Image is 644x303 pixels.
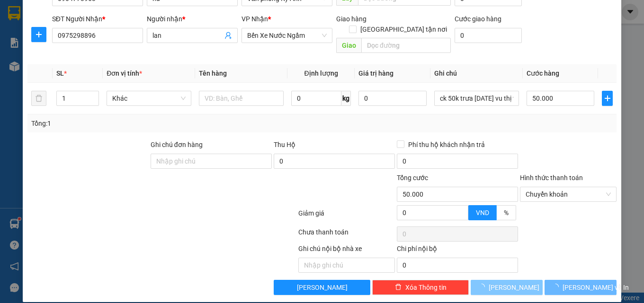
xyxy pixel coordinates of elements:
[151,141,203,148] label: Ghi chú đơn hàng
[527,69,559,77] span: Cước hàng
[31,91,46,106] button: delete
[478,284,489,290] span: loading
[147,14,238,24] div: Người nhận
[297,208,396,225] div: Giảm giá
[336,38,361,53] span: Giao
[361,38,451,53] input: Dọc đường
[397,174,428,182] span: Tổng cước
[504,209,509,216] span: %
[358,91,427,106] input: 0
[224,32,232,39] span: user-add
[545,280,617,295] button: [PERSON_NAME] và In
[199,91,284,106] input: VD: Bàn, Ghế
[297,227,396,243] div: Chưa thanh toán
[405,282,447,293] span: Xóa Thông tin
[471,280,543,295] button: [PERSON_NAME]
[298,243,395,258] div: Ghi chú nội bộ nhà xe
[520,174,583,182] label: Hình thức thanh toán
[52,14,143,24] div: SĐT Người Nhận
[357,24,451,35] span: [GEOGRAPHIC_DATA] tận nơi
[395,284,402,291] span: delete
[372,280,469,295] button: deleteXóa Thông tin
[56,69,64,77] span: SL
[358,69,394,77] span: Giá trị hàng
[455,28,522,43] input: Cước giao hàng
[32,31,46,38] span: plus
[455,15,501,23] label: Cước giao hàng
[304,69,338,77] span: Định lượng
[107,69,142,77] span: Đơn vị tính
[298,258,395,273] input: Nhập ghi chú
[404,139,489,150] span: Phí thu hộ khách nhận trả
[241,15,268,23] span: VP Nhận
[151,154,272,169] input: Ghi chú đơn hàng
[274,280,370,295] button: [PERSON_NAME]
[476,209,489,216] span: VND
[112,91,186,105] span: Khác
[430,64,523,83] th: Ghi chú
[31,118,250,129] div: Tổng: 1
[552,284,563,290] span: loading
[602,95,612,102] span: plus
[297,282,348,293] span: [PERSON_NAME]
[526,187,611,201] span: Chuyển khoản
[563,282,629,293] span: [PERSON_NAME] và In
[31,27,46,42] button: plus
[199,69,227,77] span: Tên hàng
[247,28,327,43] span: Bến Xe Nước Ngầm
[274,141,295,148] span: Thu Hộ
[434,91,519,106] input: Ghi Chú
[336,15,367,23] span: Giao hàng
[341,91,351,106] span: kg
[602,91,613,106] button: plus
[397,243,518,258] div: Chi phí nội bộ
[489,282,539,293] span: [PERSON_NAME]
